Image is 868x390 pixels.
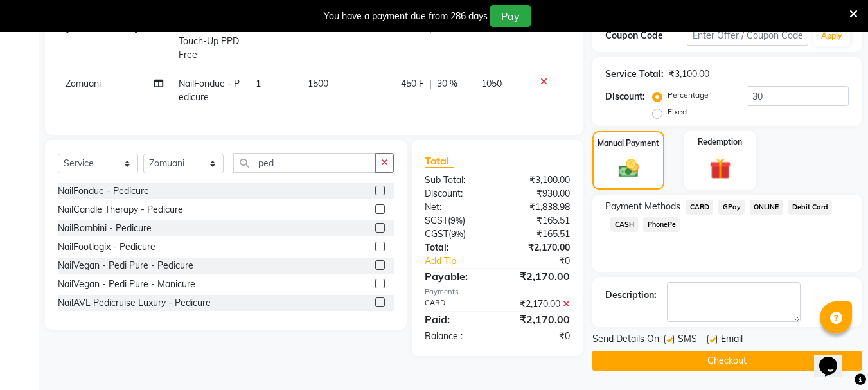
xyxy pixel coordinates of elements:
[605,288,657,302] div: Description:
[669,67,709,81] div: ₹3,100.00
[437,77,457,91] span: 30 %
[58,259,193,272] div: NailVegan - Pedi Pure - Pedicure
[58,240,155,254] div: NailFootlogix - Pedicure
[415,241,497,254] div: Total:
[497,214,580,227] div: ₹165.51
[425,215,448,226] span: SGST
[308,78,328,89] span: 1500
[750,200,783,215] span: ONLINE
[511,254,580,268] div: ₹0
[703,155,738,182] img: _gift.svg
[497,187,580,200] div: ₹930.00
[324,10,488,23] div: You have a payment due from 286 days
[678,332,697,348] span: SMS
[415,173,497,187] div: Sub Total:
[58,222,152,235] div: NailBombini - Pedicure
[592,332,659,348] span: Send Details On
[490,5,531,27] button: Pay
[415,269,497,284] div: Payable:
[415,187,497,200] div: Discount:
[598,137,659,149] label: Manual Payment
[788,200,833,215] span: Debit Card
[718,200,745,215] span: GPay
[425,287,570,297] div: Payments
[415,330,497,343] div: Balance :
[668,106,687,118] label: Fixed
[481,78,502,89] span: 1050
[605,29,686,42] div: Coupon Code
[814,339,855,377] iframe: chat widget
[612,157,645,180] img: _cash.svg
[605,90,645,103] div: Discount:
[668,89,709,101] label: Percentage
[592,351,862,371] button: Checkout
[415,297,497,311] div: CARD
[58,184,149,198] div: NailFondue - Pedicure
[687,26,808,46] input: Enter Offer / Coupon Code
[497,241,580,254] div: ₹2,170.00
[605,67,664,81] div: Service Total:
[415,254,511,268] a: Add Tip
[256,78,261,89] span: 1
[497,173,580,187] div: ₹3,100.00
[451,229,463,239] span: 9%
[233,153,376,173] input: Search or Scan
[643,217,680,232] span: PhonePe
[415,214,497,227] div: ( )
[58,203,183,217] div: NailCandle Therapy - Pedicure
[497,269,580,284] div: ₹2,170.00
[497,330,580,343] div: ₹0
[813,26,850,46] button: Apply
[497,312,580,327] div: ₹2,170.00
[497,227,580,241] div: ₹165.51
[429,77,432,91] span: |
[179,22,240,60] span: Hair ColorRoot Touch-Up PPD Free
[415,312,497,327] div: Paid:
[497,200,580,214] div: ₹1,838.98
[415,227,497,241] div: ( )
[610,217,638,232] span: CASH
[58,296,211,310] div: NailAVL Pedicruise Luxury - Pedicure
[401,77,424,91] span: 450 F
[450,215,463,226] span: 9%
[497,297,580,311] div: ₹2,170.00
[698,136,742,148] label: Redemption
[721,332,743,348] span: Email
[686,200,713,215] span: CARD
[605,200,680,213] span: Payment Methods
[66,78,101,89] span: Zomuani
[58,278,195,291] div: NailVegan - Pedi Pure - Manicure
[425,228,448,240] span: CGST
[425,154,454,168] span: Total
[415,200,497,214] div: Net:
[179,78,240,103] span: NailFondue - Pedicure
